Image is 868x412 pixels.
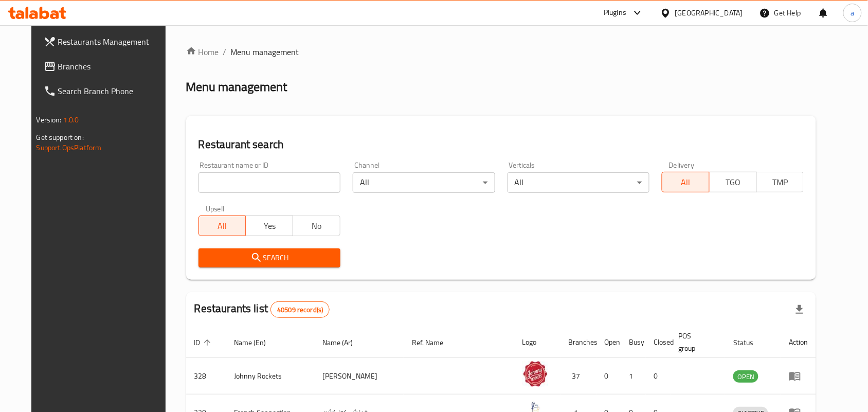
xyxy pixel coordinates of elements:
[198,248,340,267] button: Search
[761,175,800,190] span: TMP
[245,216,293,236] button: Yes
[231,46,299,58] span: Menu management
[35,54,176,79] a: Branches
[37,131,84,144] span: Get support on:
[198,172,340,193] input: Search for restaurant name or ID..
[787,297,812,322] div: Export file
[412,336,457,349] span: Ref. Name
[508,172,649,193] div: All
[314,358,404,395] td: [PERSON_NAME]
[714,175,753,190] span: TGO
[596,327,621,358] th: Open
[234,336,280,349] span: Name (En)
[63,113,79,127] span: 1.0.0
[514,327,560,358] th: Logo
[270,301,330,318] div: Total records count
[733,370,758,383] div: OPEN
[353,172,495,193] div: All
[37,113,62,127] span: Version:
[666,175,706,190] span: All
[675,7,743,19] div: [GEOGRAPHIC_DATA]
[203,219,242,234] span: All
[604,7,626,19] div: Plugins
[662,172,710,192] button: All
[58,35,168,48] span: Restaurants Management
[560,358,596,395] td: 37
[194,336,214,349] span: ID
[297,219,336,234] span: No
[789,370,808,382] div: Menu
[198,137,804,152] h2: Restaurant search
[186,79,287,95] h2: Menu management
[194,301,330,318] h2: Restaurants list
[198,216,246,236] button: All
[781,327,816,358] th: Action
[58,60,168,73] span: Branches
[621,358,646,395] td: 1
[322,336,366,349] span: Name (Ar)
[756,172,804,192] button: TMP
[35,29,176,54] a: Restaurants Management
[223,46,227,58] li: /
[250,219,289,234] span: Yes
[851,7,854,19] span: a
[293,216,340,236] button: No
[679,330,713,354] span: POS group
[669,162,695,169] label: Delivery
[733,371,758,383] span: OPEN
[709,172,757,192] button: TGO
[733,336,767,349] span: Status
[186,358,226,395] td: 328
[206,205,225,212] label: Upsell
[621,327,646,358] th: Busy
[35,79,176,103] a: Search Branch Phone
[646,358,671,395] td: 0
[186,46,817,58] nav: breadcrumb
[271,305,329,315] span: 40509 record(s)
[207,252,332,264] span: Search
[596,358,621,395] td: 0
[186,46,219,58] a: Home
[58,85,168,97] span: Search Branch Phone
[37,141,102,154] a: Support.OpsPlatform
[522,361,548,387] img: Johnny Rockets
[226,358,315,395] td: Johnny Rockets
[560,327,596,358] th: Branches
[646,327,671,358] th: Closed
